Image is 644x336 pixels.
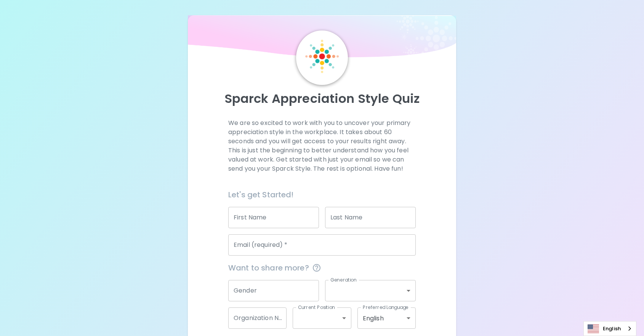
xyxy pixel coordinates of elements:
[357,307,416,329] div: English
[312,263,321,272] svg: This information is completely confidential and only used for aggregated appreciation studies at ...
[583,321,636,336] aside: Language selected: English
[584,322,636,336] a: English
[330,277,357,283] label: Generation
[305,40,339,73] img: Sparck Logo
[298,304,335,310] label: Current Position
[188,15,456,61] img: wave
[228,189,416,201] h6: Let's get Started!
[228,118,416,173] p: We are so excited to work with you to uncover your primary appreciation style in the workplace. I...
[197,91,447,106] p: Sparck Appreciation Style Quiz
[583,321,636,336] div: Language
[363,304,409,310] label: Preferred Language
[228,262,416,274] span: Want to share more?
